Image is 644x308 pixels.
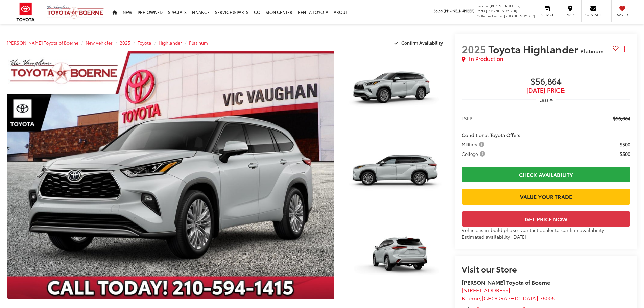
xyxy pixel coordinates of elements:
[580,47,604,55] span: Platinum
[585,12,601,17] span: Contact
[486,8,517,13] span: [PHONE_NUMBER]
[462,77,630,87] span: $56,864
[462,167,630,182] a: Check Availability
[613,115,630,122] span: $56,864
[563,12,577,17] span: Map
[462,264,630,273] h2: Visit our Store
[444,8,475,13] span: [PHONE_NUMBER]
[462,141,487,148] button: Military
[7,40,78,46] a: [PERSON_NAME] Toyota of Boerne
[462,286,510,294] span: [STREET_ADDRESS]
[159,40,182,46] a: Highlander
[620,150,630,157] span: $500
[462,42,486,56] span: 2025
[462,132,520,138] span: Conditional Toyota Offers
[488,42,580,56] span: Toyota Highlander
[86,40,113,46] a: New Vehicles
[462,189,630,204] a: Value Your Trade
[47,5,104,19] img: Vic Vaughan Toyota of Boerne
[462,211,630,227] button: Get Price Now
[340,134,449,216] img: 2025 Toyota Highlander Platinum
[615,12,630,17] span: Saved
[477,13,503,18] span: Collision Center
[341,51,448,131] a: Expand Photo 1
[7,51,334,299] a: Expand Photo 0
[462,115,474,122] span: TSRP:
[3,50,337,300] img: 2025 Toyota Highlander Platinum
[341,219,448,299] a: Expand Photo 3
[469,55,503,63] span: In Production
[477,3,488,8] span: Service
[462,150,486,157] span: College
[477,8,485,13] span: Parts
[624,46,625,52] span: dropdown dots
[390,37,448,49] button: Confirm Availability
[504,13,535,18] span: [PHONE_NUMBER]
[462,278,550,286] strong: [PERSON_NAME] Toyota of Boerne
[462,227,630,240] div: Vehicle is in build phase. Contact dealer to confirm availability. Estimated availability [DATE]
[490,3,521,8] span: [PHONE_NUMBER]
[536,94,556,106] button: Less
[341,135,448,215] a: Expand Photo 2
[620,141,630,148] span: $500
[462,294,480,302] span: Boerne
[539,97,548,103] span: Less
[482,294,538,302] span: [GEOGRAPHIC_DATA]
[540,12,555,17] span: Service
[462,286,555,302] a: [STREET_ADDRESS] Boerne,[GEOGRAPHIC_DATA] 78006
[540,294,555,302] span: 78006
[434,8,443,13] span: Sales
[120,40,130,46] a: 2025
[462,294,555,302] span: ,
[401,40,443,46] span: Confirm Availability
[138,40,151,46] a: Toyota
[340,218,449,299] img: 2025 Toyota Highlander Platinum
[462,150,487,157] button: College
[619,43,630,55] button: Actions
[189,40,208,46] a: Platinum
[462,141,486,148] span: Military
[340,50,449,132] img: 2025 Toyota Highlander Platinum
[462,87,630,94] span: [DATE] Price:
